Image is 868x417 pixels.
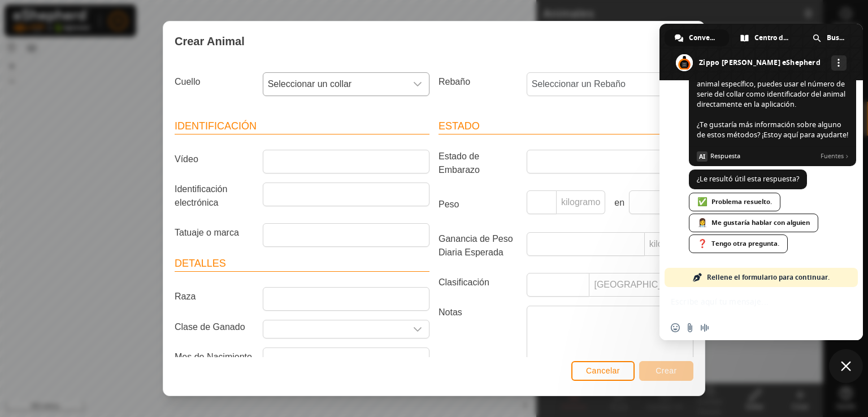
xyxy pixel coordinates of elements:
[730,29,801,46] a: Centro de ayuda
[689,193,780,211] a: Problema resuelto.
[614,198,624,207] font: en
[707,268,830,287] span: Rellene el formulario para continuar.
[671,323,680,332] span: Insertar un emoji
[594,280,688,289] font: [GEOGRAPHIC_DATA]
[439,234,513,257] font: Ganancia de Peso Diaria Esperada
[561,197,600,207] font: kilogramo
[175,120,257,132] font: Identificación
[175,322,245,332] font: Clase de Ganado
[685,323,695,332] span: Enviar un archivo
[571,361,635,381] button: Cancelar
[802,29,858,46] a: Buscar en
[821,151,849,161] span: Fuentes
[263,320,406,338] input: Seleccione o ingrese una Clase de Ganado
[649,239,688,249] font: kilogramo
[175,35,245,47] font: Crear Animal
[175,77,200,86] font: Cuello
[656,366,677,375] font: Crear
[439,307,462,317] font: Notas
[689,29,718,46] span: Conversación
[175,184,227,207] font: Identificación electrónica
[665,29,729,46] a: Conversación
[175,154,198,164] font: Vídeo
[697,151,708,162] span: AI
[710,151,816,161] span: Respuesta
[689,234,788,253] a: Tengo otra pregunta.
[639,361,693,381] button: Crear
[439,277,489,287] font: Clasificación
[175,352,252,362] font: Mes de Nacimiento
[689,214,818,232] a: Me gustaría hablar con alguien
[754,29,790,46] span: Centro de ayuda
[439,77,470,86] font: Rebaño
[406,73,429,95] div: disparador desplegable
[697,239,708,248] span: ❓
[700,323,709,332] span: Grabar mensaje de audio
[697,174,799,184] span: ¿Le resultó útil esta respuesta?
[439,199,459,209] font: Peso
[439,151,480,175] font: Estado de Embarazo
[263,73,406,95] span: -
[527,73,670,95] span: Seleccionar un Rebaño
[175,228,239,237] font: Tatuaje o marca
[697,197,708,206] span: ✅
[439,120,480,132] font: Estado
[268,79,352,89] font: Seleccionar un collar
[697,218,708,227] span: 👩‍⚕️
[175,258,226,269] font: Detalles
[586,366,620,375] font: Cancelar
[829,349,863,383] a: Cerrar el chat
[406,320,429,338] div: disparador desplegable
[827,29,847,46] span: Buscar en
[175,292,196,301] font: Raza
[532,79,626,89] font: Seleccionar un Rebaño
